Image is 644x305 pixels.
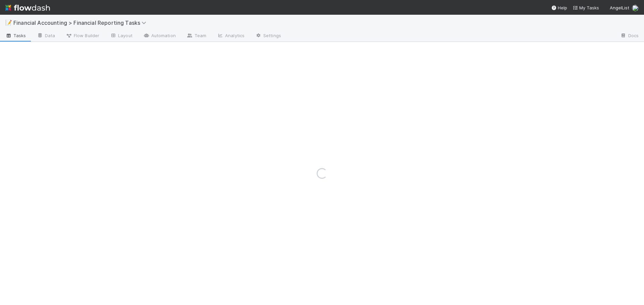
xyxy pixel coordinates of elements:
a: Automation [138,31,181,42]
span: Tasks [5,32,26,39]
a: Data [32,31,60,42]
div: Help [551,4,567,11]
span: Flow Builder [66,32,99,39]
a: Docs [615,31,644,42]
a: Team [181,31,212,42]
span: 📝 [5,20,12,25]
a: Settings [250,31,286,42]
span: Financial Accounting > Financial Reporting Tasks [13,19,150,26]
a: My Tasks [573,4,599,11]
span: My Tasks [573,5,599,10]
a: Flow Builder [60,31,105,42]
a: Layout [105,31,138,42]
span: AngelList [610,5,629,10]
a: Analytics [212,31,250,42]
img: avatar_030f5503-c087-43c2-95d1-dd8963b2926c.png [632,5,639,11]
img: logo-inverted-e16ddd16eac7371096b0.svg [5,2,50,13]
